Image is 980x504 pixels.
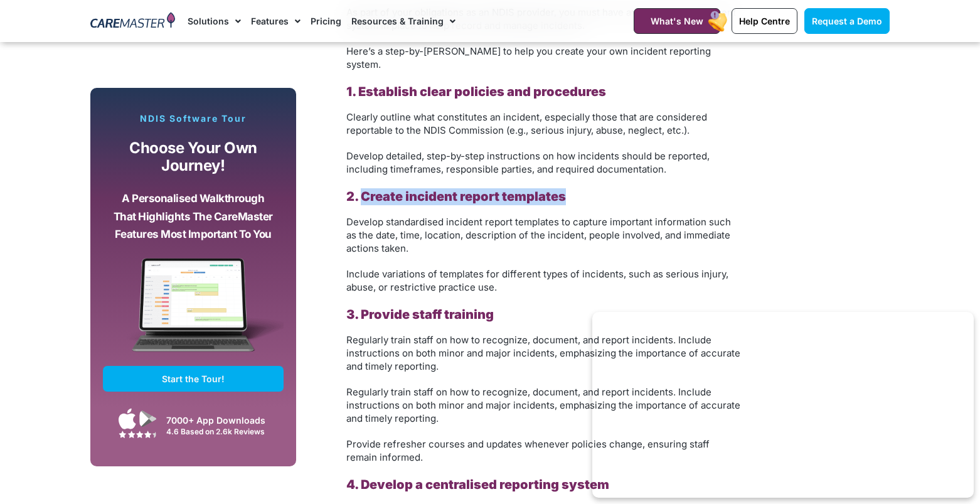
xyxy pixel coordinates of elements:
[346,189,566,204] b: 2. Create incident report templates
[346,45,711,70] span: Here’s a step-by-[PERSON_NAME] to help you create your own incident reporting system.
[346,438,710,463] span: Provide refresher courses and updates whenever policies change, ensuring staff remain informed.
[592,312,974,498] iframe: Popup CTA
[166,427,277,436] div: 4.6 Based on 2.6k Reviews
[162,373,225,384] span: Start the Tour!
[103,113,284,124] p: NDIS Software Tour
[346,386,740,424] span: Regularly train staff on how to recognize, document, and report incidents. Include instructions o...
[346,150,710,175] span: Develop detailed, step-by-step instructions on how incidents should be reported, including timefr...
[346,84,606,99] b: 1. Establish clear policies and procedures
[346,307,494,322] b: 3. Provide staff training
[634,8,720,34] a: What's New
[346,216,731,254] span: Develop standardised incident report templates to capture important information such as the date,...
[103,258,284,366] img: CareMaster Software Mockup on Screen
[812,16,882,26] span: Request a Demo
[346,477,609,492] b: 4. Develop a centralised reporting system
[139,409,157,428] img: Google Play App Icon
[346,268,728,293] span: Include variations of templates for different types of incidents, such as serious injury, abuse, ...
[732,8,797,34] a: Help Centre
[739,16,790,26] span: Help Centre
[119,408,136,429] img: Apple App Store Icon
[651,16,703,26] span: What's New
[166,414,277,427] div: 7000+ App Downloads
[103,366,284,392] a: Start the Tour!
[90,12,175,31] img: CareMaster Logo
[112,139,274,175] p: Choose your own journey!
[112,190,274,244] p: A personalised walkthrough that highlights the CareMaster features most important to you
[119,431,156,438] img: Google Play Store App Review Stars
[804,8,890,34] a: Request a Demo
[346,334,740,372] span: Regularly train staff on how to recognize, document, and report incidents. Include instructions o...
[346,111,707,136] span: Clearly outline what constitutes an incident, especially those that are considered reportable to ...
